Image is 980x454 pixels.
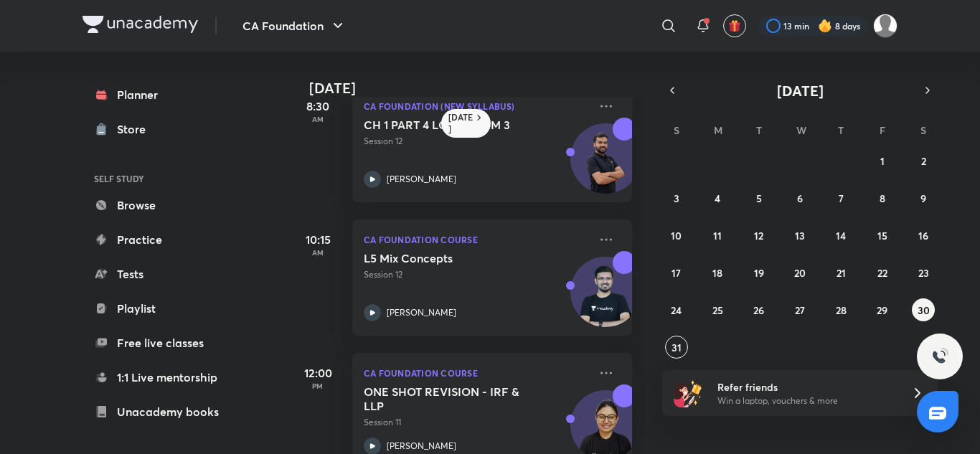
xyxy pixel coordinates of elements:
abbr: Monday [714,123,722,137]
abbr: Friday [880,123,885,137]
h6: SELF STUDY [83,166,249,191]
button: August 6, 2025 [788,186,811,209]
img: Avatar [571,131,640,200]
a: 1:1 Live mentorship [83,363,249,392]
abbr: August 26, 2025 [753,303,764,317]
button: August 3, 2025 [665,186,688,209]
button: CA Foundation [234,11,355,40]
button: August 17, 2025 [665,261,688,284]
abbr: Tuesday [756,123,762,137]
button: August 30, 2025 [912,298,935,321]
button: August 16, 2025 [912,224,935,247]
h5: L5 Mix Concepts [364,251,542,265]
button: August 5, 2025 [748,186,771,209]
button: August 7, 2025 [829,186,852,209]
h5: ONE SHOT REVISION - IRF & LLP [364,384,542,413]
a: Playlist [83,294,249,323]
button: August 20, 2025 [788,261,811,284]
abbr: August 3, 2025 [674,191,679,205]
h5: 10:15 [289,231,347,248]
p: CA Foundation Course [364,231,589,248]
span: [DATE] [777,81,824,100]
abbr: August 7, 2025 [839,191,844,205]
abbr: August 24, 2025 [671,303,682,317]
div: Store [117,120,154,138]
a: Practice [83,225,249,254]
img: Avatar [571,265,640,334]
abbr: August 6, 2025 [797,191,803,205]
p: CA Foundation (New Syllabus) [364,98,589,115]
abbr: August 2, 2025 [921,154,926,168]
button: August 9, 2025 [912,186,935,209]
button: August 13, 2025 [788,224,811,247]
button: August 12, 2025 [748,224,771,247]
abbr: Saturday [920,123,926,137]
a: Tests [83,260,249,288]
button: August 15, 2025 [871,224,894,247]
button: August 29, 2025 [871,298,894,321]
p: CA Foundation Course [364,364,589,382]
abbr: August 25, 2025 [712,303,723,317]
button: August 21, 2025 [829,261,852,284]
abbr: August 19, 2025 [754,266,764,280]
h4: [DATE] [309,80,646,97]
abbr: August 9, 2025 [920,191,926,205]
p: [PERSON_NAME] [387,440,456,453]
abbr: August 14, 2025 [836,229,846,242]
abbr: August 5, 2025 [756,191,762,205]
button: August 24, 2025 [665,298,688,321]
a: Browse [83,191,249,219]
button: August 31, 2025 [665,336,688,359]
button: August 26, 2025 [748,298,771,321]
p: Session 12 [364,135,589,148]
a: Free live classes [83,328,249,357]
p: Win a laptop, vouchers & more [717,394,894,407]
button: August 4, 2025 [706,186,729,209]
button: August 8, 2025 [871,186,894,209]
p: PM [289,382,347,390]
abbr: August 30, 2025 [918,303,930,317]
a: Planner [83,80,249,109]
abbr: August 23, 2025 [918,266,929,280]
img: referral [674,379,702,407]
h6: [DATE] [448,112,473,135]
p: [PERSON_NAME] [387,306,456,319]
abbr: August 29, 2025 [877,303,887,317]
abbr: August 4, 2025 [715,191,720,205]
img: avatar [728,19,741,32]
img: streak [818,19,832,33]
button: August 23, 2025 [912,261,935,284]
h5: 12:00 [289,364,347,382]
button: August 1, 2025 [871,149,894,172]
button: August 19, 2025 [748,261,771,284]
abbr: August 8, 2025 [880,191,885,205]
abbr: August 18, 2025 [712,266,722,280]
abbr: August 11, 2025 [713,229,722,242]
button: August 10, 2025 [665,224,688,247]
p: AM [289,115,347,123]
img: Company Logo [83,16,198,33]
a: Unacademy books [83,397,249,426]
img: ansh jain [873,14,897,38]
h6: Refer friends [717,379,894,394]
abbr: Sunday [674,123,679,137]
abbr: Wednesday [796,123,806,137]
abbr: August 22, 2025 [877,266,887,280]
button: August 27, 2025 [788,298,811,321]
abbr: August 16, 2025 [918,229,928,242]
img: ttu [931,348,948,365]
p: AM [289,248,347,257]
abbr: August 27, 2025 [795,303,805,317]
abbr: August 28, 2025 [836,303,847,317]
p: Session 12 [364,268,589,281]
abbr: August 15, 2025 [877,229,887,242]
button: August 25, 2025 [706,298,729,321]
h5: 8:30 [289,98,347,115]
button: avatar [723,14,746,37]
p: Session 11 [364,416,589,429]
p: [PERSON_NAME] [387,173,456,186]
button: August 18, 2025 [706,261,729,284]
abbr: August 31, 2025 [672,341,682,354]
button: August 28, 2025 [829,298,852,321]
abbr: August 10, 2025 [671,229,682,242]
